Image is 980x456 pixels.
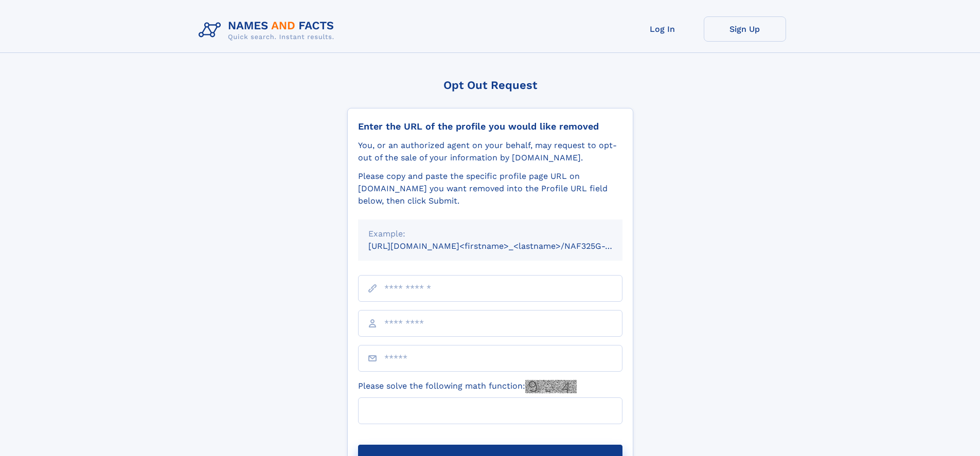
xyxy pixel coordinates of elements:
[368,228,612,240] div: Example:
[194,16,343,44] img: Logo Names and Facts
[358,380,577,393] label: Please solve the following math function:
[621,16,704,42] a: Log In
[347,79,633,92] div: Opt Out Request
[704,16,786,42] a: Sign Up
[358,170,622,207] div: Please copy and paste the specific profile page URL on [DOMAIN_NAME] you want removed into the Pr...
[358,139,622,164] div: You, or an authorized agent on your behalf, may request to opt-out of the sale of your informatio...
[368,241,642,251] small: [URL][DOMAIN_NAME]<firstname>_<lastname>/NAF325G-xxxxxxxx
[358,121,622,132] div: Enter the URL of the profile you would like removed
